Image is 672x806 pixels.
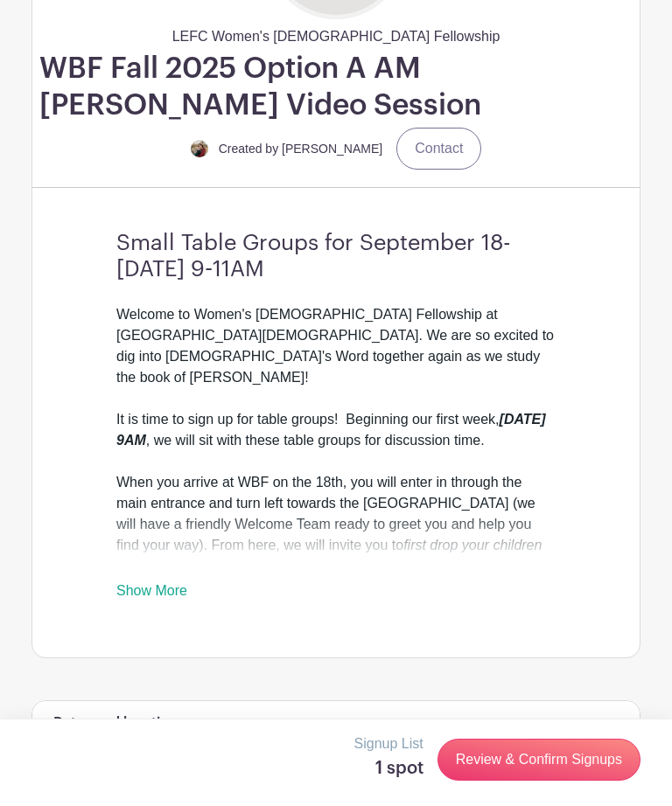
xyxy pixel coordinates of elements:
div: Welcome to Women's [DEMOGRAPHIC_DATA] Fellowship at [GEOGRAPHIC_DATA][DEMOGRAPHIC_DATA]. We are s... [116,304,556,724]
h6: Dates and locations [53,715,185,732]
img: 1FBAD658-73F6-4E4B-B59F-CB0C05CD4BD1.jpeg [191,140,208,157]
a: Contact [396,128,481,170]
small: Created by [PERSON_NAME] [219,142,383,156]
em: [DATE] 9AM [116,412,546,448]
h1: WBF Fall 2025 Option A AM [PERSON_NAME] Video Session [39,51,633,124]
p: Signup List [354,733,423,754]
a: Show More [116,583,187,605]
span: LEFC Women's [DEMOGRAPHIC_DATA] Fellowship [172,19,500,47]
strong: WBF check in [391,559,483,573]
a: Review & Confirm Signups [437,739,640,781]
h5: 1 spot [354,758,423,779]
h3: Small Table Groups for September 18- [DATE] 9-11AM [116,230,556,283]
